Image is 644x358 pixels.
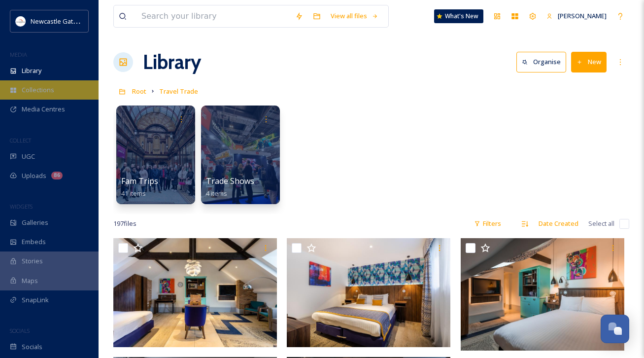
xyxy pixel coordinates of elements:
[22,66,41,75] span: Library
[287,238,450,347] img: ext_1755678042.220162_jessica.marley@hinewcastle.co.uk-2020-10-09 11.17.18-800x534-cb6eae5.jpg
[10,327,30,334] span: SOCIALS
[143,47,201,77] a: Library
[22,218,48,227] span: Galleries
[22,342,42,352] span: Socials
[22,276,38,286] span: Maps
[121,176,158,186] span: Fam Trips
[516,52,571,72] a: Organise
[16,16,26,26] img: DqD9wEUd_400x400.jpg
[51,172,63,179] div: 86
[469,214,506,233] div: Filters
[461,238,624,351] img: ext_1755678042.220982_jessica.marley@hinewcastle.co.uk-HOLIDAY INN JESMOND-42-800x548-cb6eae5.jpg
[121,177,158,198] a: Fam Trips41 items
[206,177,254,198] a: Trade Shows4 items
[136,5,290,27] input: Search your library
[132,85,146,97] a: Root
[159,87,198,96] span: Travel Trade
[206,189,227,198] span: 4 items
[22,171,46,180] span: Uploads
[113,219,136,228] span: 197 file s
[534,214,583,233] div: Date Created
[31,16,121,26] span: Newcastle Gateshead Initiative
[601,315,629,343] button: Open Chat
[22,152,35,161] span: UGC
[22,237,46,247] span: Embeds
[516,52,566,72] button: Organise
[206,176,254,186] span: Trade Shows
[22,295,49,305] span: SnapLink
[434,9,483,23] a: What's New
[571,52,607,72] button: New
[159,85,198,97] a: Travel Trade
[22,105,65,114] span: Media Centres
[22,256,43,266] span: Stories
[542,6,611,26] a: [PERSON_NAME]
[10,203,33,210] span: WIDGETS
[588,219,614,228] span: Select all
[22,85,54,95] span: Collections
[10,137,31,144] span: COLLECT
[132,87,146,96] span: Root
[10,51,27,58] span: MEDIA
[113,238,277,347] img: ext_1755678042.220048_jessica.marley@hinewcastle.co.uk-HOLIDAY INN JESMOND-38-800x534-cb6eae5.jpg
[326,6,383,26] a: View all files
[121,189,146,198] span: 41 items
[558,11,607,20] span: [PERSON_NAME]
